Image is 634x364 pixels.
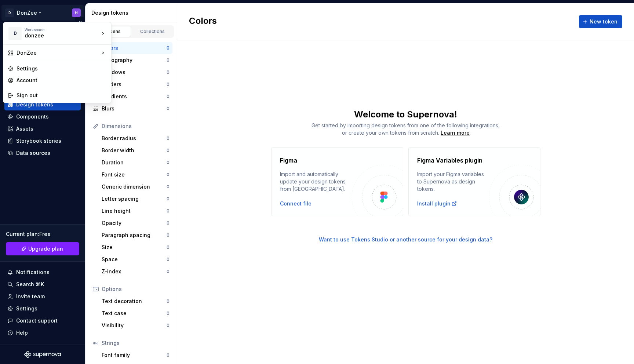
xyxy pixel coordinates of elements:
div: donzee [25,32,87,39]
div: Settings [17,65,107,72]
div: DonZee [17,49,99,57]
div: Account [17,77,107,84]
div: Workspace [25,28,99,32]
div: D [8,27,22,40]
div: Sign out [17,92,107,99]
